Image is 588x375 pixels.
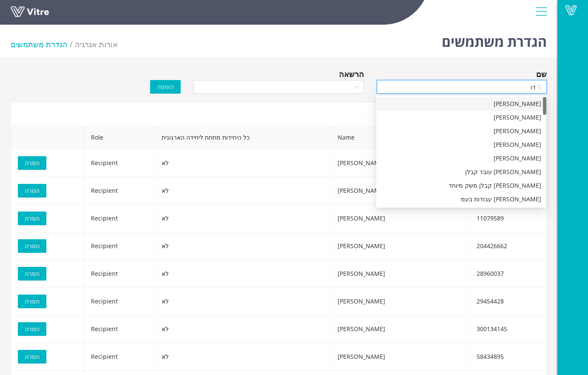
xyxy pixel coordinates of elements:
span: 300134145 [477,325,507,333]
button: הסרה [18,267,46,281]
div: [PERSON_NAME] עבודות בעמ [381,195,541,204]
button: הסרה [18,212,46,225]
span: Recipient [91,214,118,222]
div: משה עבודות בעמ [376,192,546,206]
div: שם [536,68,547,80]
span: הסרה [25,241,40,251]
button: הוספה [150,80,181,94]
span: Recipient [91,242,118,250]
td: [PERSON_NAME] [331,260,470,288]
div: [PERSON_NAME] [381,154,541,163]
span: הסרה [25,352,40,361]
button: הסרה [18,239,46,253]
span: 204426662 [477,242,507,250]
div: גלעד אליהו [376,124,546,138]
td: לא [155,315,331,343]
button: הסרה [18,295,46,308]
td: לא [155,232,331,260]
td: לא [155,149,331,177]
td: [PERSON_NAME] [331,177,470,205]
td: [PERSON_NAME] [331,232,470,260]
td: [PERSON_NAME] [331,288,470,315]
h1: הגדרת משתמשים [442,21,547,57]
div: [PERSON_NAME] [381,140,541,149]
td: [PERSON_NAME] [331,205,470,232]
div: [PERSON_NAME] קבלן משק מיוחד [381,181,541,190]
td: לא [155,177,331,205]
li: הגדרת משתמשים [11,38,75,50]
td: לא [155,205,331,232]
span: Recipient [91,325,118,333]
button: הסרה [18,184,46,198]
div: הראל עובד קבלן [376,165,546,179]
span: 11079589 [477,214,504,222]
span: Recipient [91,352,118,361]
span: Recipient [91,297,118,305]
div: צ'רניאבסקי אדוארד [376,97,546,111]
div: [PERSON_NAME] [381,126,541,136]
span: Recipient [91,186,118,195]
div: לידור ברדה קבלן משק מיוחד [376,179,546,192]
th: Role [84,126,154,149]
td: לא [155,343,331,371]
span: 29454428 [477,297,504,305]
div: נדב סויסה [376,138,546,152]
th: כל היחידות מתחת ליחידה הארגונית [155,126,331,149]
span: Recipient [91,269,118,278]
td: [PERSON_NAME] [331,315,470,343]
div: אהרון דגמי [376,111,546,124]
span: 58434895 [477,352,504,361]
span: Recipient [91,159,118,167]
td: לא [155,288,331,315]
button: הסרה [18,156,46,170]
div: אדוארד קוגן [376,152,546,165]
span: הסרה [25,158,40,168]
span: הסרה [25,297,40,306]
div: משתמשי טפסים [11,102,547,126]
td: [PERSON_NAME] [331,149,470,177]
span: 28960037 [477,269,504,278]
div: [PERSON_NAME] עובד קבלן [381,167,541,177]
div: הרשאה [339,68,364,80]
span: הסרה [25,324,40,334]
div: [PERSON_NAME] [381,113,541,122]
span: Name [331,126,469,149]
button: הסרה [18,350,46,364]
span: הסרה [25,186,40,195]
td: [PERSON_NAME] [331,343,470,371]
button: הסרה [18,322,46,336]
div: [PERSON_NAME] [381,99,541,109]
td: לא [155,260,331,288]
span: 321 [75,39,118,49]
span: הסרה [25,269,40,278]
span: הסרה [25,214,40,223]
